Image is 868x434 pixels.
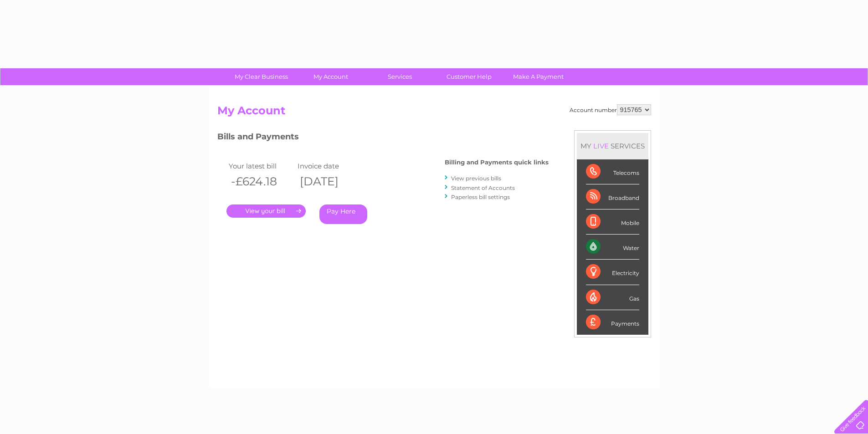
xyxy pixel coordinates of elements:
[224,68,299,85] a: My Clear Business
[445,159,549,166] h4: Billing and Payments quick links
[319,204,367,224] a: Pay Here
[226,172,295,191] th: -£624.18
[586,285,639,310] div: Gas
[362,68,437,85] a: Services
[586,310,639,335] div: Payments
[217,104,651,122] h2: My Account
[570,104,651,115] div: Account number
[451,194,510,200] a: Paperless bill settings
[586,209,639,235] div: Mobile
[591,142,611,150] div: LIVE
[226,160,295,172] td: Your latest bill
[577,133,648,159] div: MY SERVICES
[217,130,549,146] h3: Bills and Payments
[586,235,639,260] div: Water
[586,184,639,209] div: Broadband
[295,172,364,191] th: [DATE]
[501,68,576,85] a: Make A Payment
[431,68,507,85] a: Customer Help
[226,204,306,218] a: .
[586,159,639,184] div: Telecoms
[586,260,639,285] div: Electricity
[295,160,364,172] td: Invoice date
[451,184,515,191] a: Statement of Accounts
[451,175,501,182] a: View previous bills
[293,68,368,85] a: My Account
